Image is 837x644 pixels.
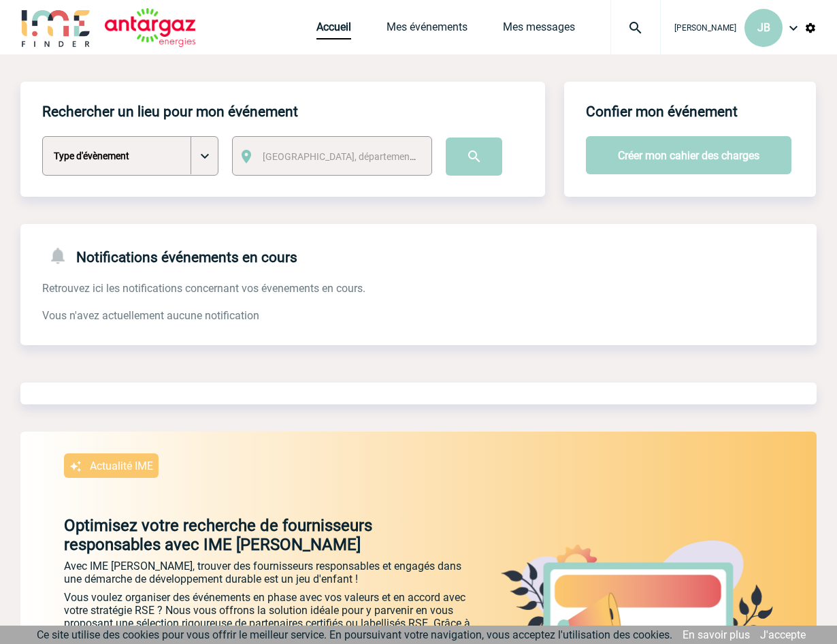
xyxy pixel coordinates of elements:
img: notifications-24-px-g.png [48,246,76,265]
h4: Confier mon événement [586,103,738,120]
span: [PERSON_NAME] [674,23,736,33]
input: Submit [446,138,502,176]
a: Mes messages [503,20,575,39]
p: Optimisez votre recherche de fournisseurs responsables avec IME [PERSON_NAME] [20,516,472,554]
h4: Notifications événements en cours [42,246,297,265]
span: Ce site utilise des cookies pour vous offrir le meilleur service. En poursuivant votre navigation... [37,628,672,641]
span: [GEOGRAPHIC_DATA], département, région... [263,151,452,162]
a: Mes événements [387,20,467,39]
span: Vous n'avez actuellement aucune notification [42,309,259,322]
a: En savoir plus [683,628,750,641]
a: Accueil [316,20,351,39]
p: Avec IME [PERSON_NAME], trouver des fournisseurs responsables et engagés dans une démarche de dév... [64,560,472,585]
p: Actualité IME [90,460,153,472]
span: Retrouvez ici les notifications concernant vos évenements en cours. [42,282,365,295]
a: J'accepte [760,628,806,641]
span: JB [757,21,770,34]
button: Créer mon cahier des charges [586,136,791,174]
